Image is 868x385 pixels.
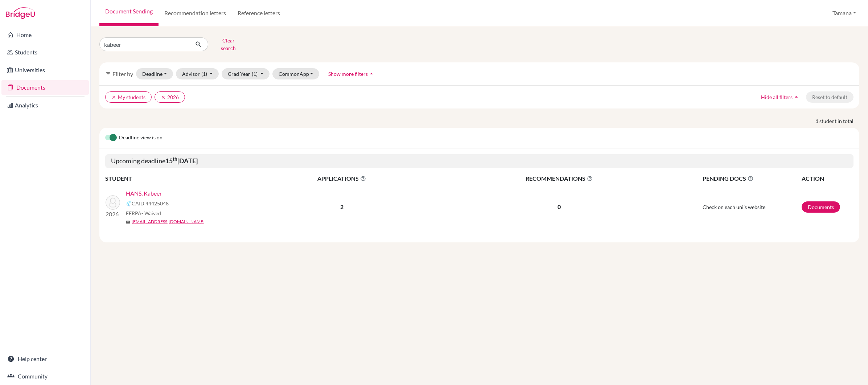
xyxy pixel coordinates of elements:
a: Documents [1,80,89,95]
span: student in total [819,117,859,125]
span: - Waived [141,210,161,216]
span: APPLICATIONS [251,174,433,183]
span: Hide all filters [761,94,793,100]
i: clear [161,95,166,100]
p: 0 [434,202,685,211]
a: Analytics [1,98,89,112]
button: Show more filtersarrow_drop_up [322,68,381,79]
button: clear2026 [155,91,185,103]
button: Grad Year(1) [222,68,270,79]
p: 2026 [106,210,120,218]
span: Deadline view is on [119,134,163,142]
button: clearMy students [105,91,152,103]
a: Home [1,28,89,42]
button: Advisor(1) [176,68,219,79]
button: Hide all filtersarrow_drop_up [755,91,806,103]
button: Tamana [829,6,859,20]
h5: Upcoming deadline [105,154,853,168]
span: Show more filters [328,71,368,77]
i: clear [111,95,116,100]
span: (1) [201,71,207,77]
strong: 1 [815,117,819,125]
b: 2 [340,203,344,210]
a: Community [1,369,89,384]
button: Deadline [136,68,173,79]
span: FERPA [126,209,161,217]
input: Find student by name... [99,37,189,51]
img: Common App logo [126,201,132,206]
img: Bridge-U [6,7,35,19]
a: HANS, Kabeer [126,189,162,198]
span: Check on each uni's website [703,204,765,210]
img: HANS, Kabeer [106,195,120,210]
span: (1) [252,71,258,77]
th: ACTION [801,174,853,183]
i: arrow_drop_up [793,93,800,101]
button: CommonApp [272,68,320,79]
a: Universities [1,63,89,77]
i: filter_list [105,71,111,77]
button: Reset to default [806,91,853,103]
span: CAID 44425048 [132,200,169,207]
sup: th [173,156,177,162]
span: RECOMMENDATIONS [434,174,685,183]
i: arrow_drop_up [368,70,375,77]
a: [EMAIL_ADDRESS][DOMAIN_NAME] [132,218,205,225]
a: Help center [1,352,89,366]
b: 15 [DATE] [165,157,198,165]
button: Clear search [208,35,248,54]
span: PENDING DOCS [703,174,801,183]
a: Students [1,45,89,60]
span: mail [126,220,130,224]
th: STUDENT [105,174,250,183]
a: Documents [802,201,840,213]
span: Filter by [112,70,133,77]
